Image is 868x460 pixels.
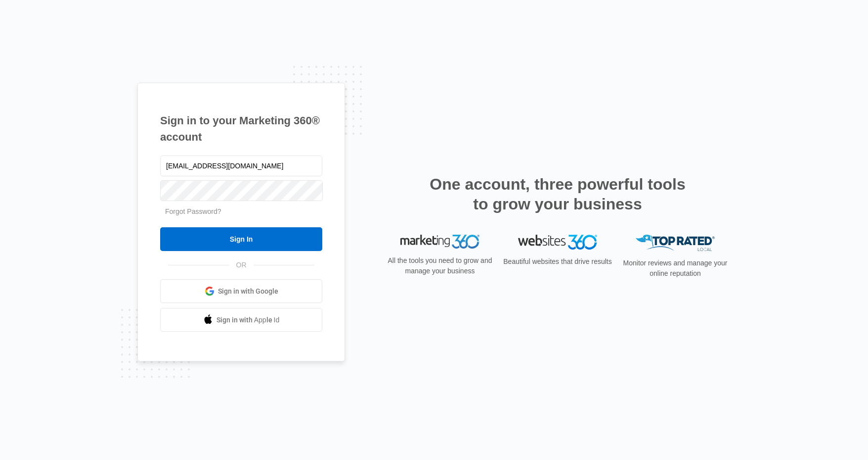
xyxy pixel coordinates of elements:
[400,235,479,249] img: Marketing 360
[620,258,731,279] p: Monitor reviews and manage your online reputation
[160,227,322,251] input: Sign In
[502,256,613,267] p: Beautiful websites that drive results
[427,174,689,214] h2: One account, three powerful tools to grow your business
[160,155,322,176] input: Email
[518,235,597,249] img: Websites 360
[218,286,278,297] span: Sign in with Google
[160,279,322,303] a: Sign in with Google
[217,315,280,325] span: Sign in with Apple Id
[385,256,495,276] p: All the tools you need to grow and manage your business
[160,308,322,332] a: Sign in with Apple Id
[160,112,322,145] h1: Sign in to your Marketing 360® account
[165,207,221,215] a: Forgot Password?
[636,235,715,251] img: Top Rated Local
[229,260,254,270] span: OR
